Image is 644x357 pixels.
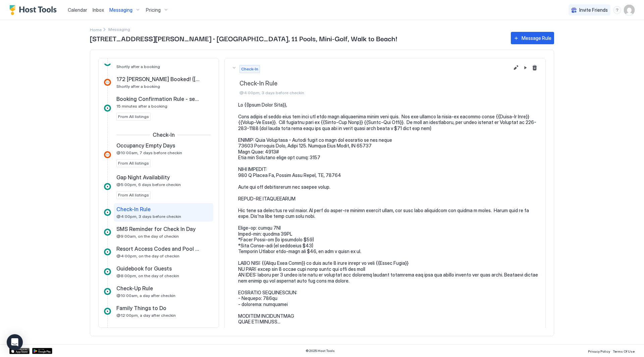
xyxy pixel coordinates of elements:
[511,32,554,44] button: Message Rule
[93,7,104,13] span: Inbox
[90,26,102,33] a: Home
[522,35,551,42] div: Message Rule
[116,234,179,239] span: @9:00am, on the day of checkin
[153,131,175,138] span: Check-In
[239,90,539,95] span: @4:00pm, 3 days before checkin
[116,174,170,181] span: Gap Night Availability
[613,349,635,353] span: Terms Of Use
[109,7,132,13] span: Messaging
[93,6,104,13] a: Inbox
[239,80,539,87] span: Check-In Rule
[116,64,160,69] span: Shortly after a booking
[9,348,30,354] a: App Store
[68,6,87,13] a: Calendar
[9,5,60,15] a: Host Tools Logo
[116,253,179,258] span: @4:00pm, on the day of checkin
[90,33,504,43] span: [STREET_ADDRESS][PERSON_NAME] · [GEOGRAPHIC_DATA], 11 Pools, Mini-Golf, Walk to Beach!
[118,192,149,198] span: From All listings
[579,7,608,13] span: Invite Friends
[531,64,539,72] button: Delete message rule
[116,305,166,311] span: Family Things to Do
[116,313,176,318] span: @12:00pm, a day after checkin
[116,142,175,149] span: Occupancy Empty Days
[512,64,520,72] button: Edit message rule
[588,349,610,353] span: Privacy Policy
[7,334,23,350] div: Open Intercom Messenger
[90,26,102,33] div: Breadcrumb
[116,214,181,219] span: @4:00pm, 3 days before checkin
[116,265,172,272] span: Guidebook for Guests
[116,150,182,155] span: @10:00am, 7 days before checkin
[90,27,102,32] span: Home
[116,182,181,187] span: @5:00pm, 6 days before checkin
[68,7,87,13] span: Calendar
[32,348,52,354] a: Google Play Store
[116,226,196,232] span: SMS Reminder for Check In Day
[588,347,610,354] a: Privacy Policy
[108,27,130,32] span: Breadcrumb
[118,160,149,166] span: From All listings
[613,6,621,14] div: menu
[624,5,635,15] div: User profile
[306,349,335,353] span: © 2025 Host Tools
[116,96,200,102] span: Booking Confirmation Rule - security and access
[116,245,200,252] span: Resort Access Codes and Pool Hours
[116,285,153,292] span: Check-Up Rule
[521,64,529,72] button: Pause Message Rule
[225,58,545,102] button: Check-InCheck-In Rule@4:00pm, 3 days before checkin
[241,66,258,72] span: Check-In
[118,114,149,120] span: From All listings
[146,7,161,13] span: Pricing
[116,206,151,213] span: Check-In Rule
[116,273,179,278] span: @8:00pm, on the day of checkin
[116,76,200,82] span: 172 [PERSON_NAME] Booked! ([GEOGRAPHIC_DATA])
[613,347,635,354] a: Terms Of Use
[116,293,175,298] span: @10:00am, a day after checkin
[116,104,167,109] span: 15 minutes after a booking
[116,84,160,89] span: Shortly after a booking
